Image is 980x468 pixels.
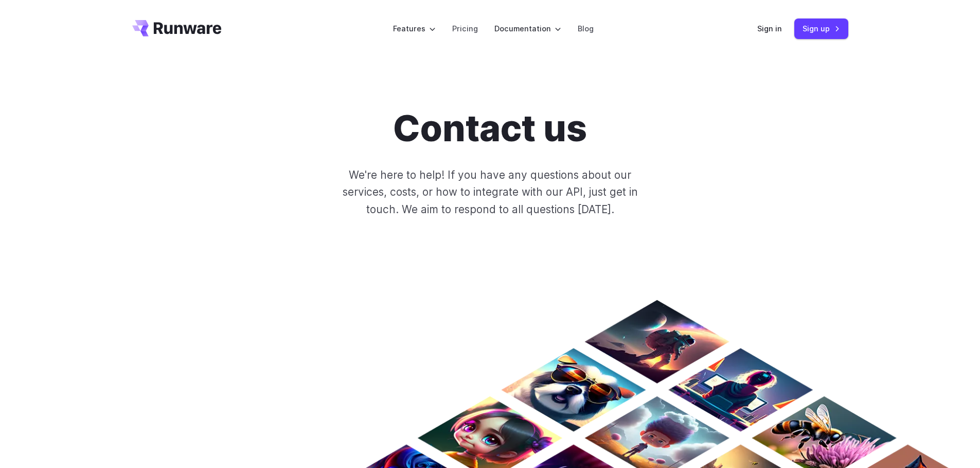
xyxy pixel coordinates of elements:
[794,18,848,39] a: Sign up
[757,23,782,34] a: Sign in
[578,23,594,34] a: Blog
[326,166,655,218] p: We're here to help! If you have any questions about our services, costs, or how to integrate with...
[452,23,478,34] a: Pricing
[132,20,222,36] a: Go to /
[494,23,561,34] label: Documentation
[393,23,436,34] label: Features
[393,107,587,150] h1: Contact us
